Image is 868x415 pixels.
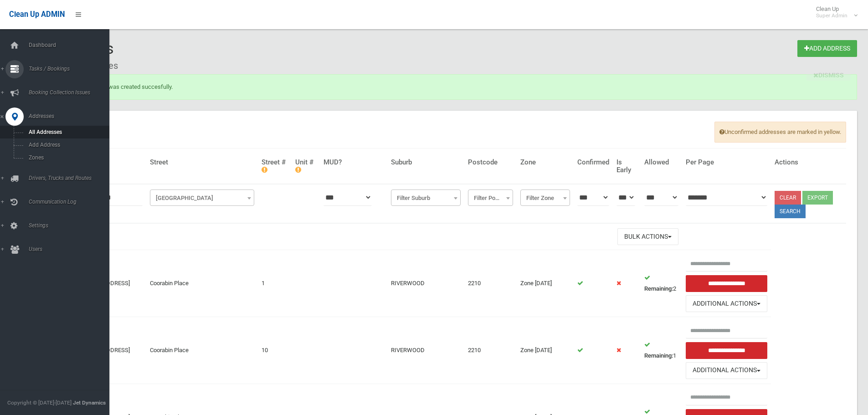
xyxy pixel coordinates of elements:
td: RIVERWOOD [387,317,464,384]
span: Drivers, Trucks and Routes [26,175,116,181]
span: Filter Suburb [393,192,458,205]
span: Copyright © [DATE]-[DATE] [7,400,72,406]
a: Add Address [797,40,857,57]
h4: Street [150,159,254,166]
h4: Unit # [295,159,316,174]
h4: Is Early [616,159,637,174]
td: Zone [DATE] [517,250,574,317]
span: Add Address [26,142,108,148]
td: Zone [DATE] [517,317,574,384]
button: Export [802,191,833,205]
span: Booking Collection Issues [26,89,116,96]
h4: Confirmed [577,159,609,166]
td: 2210 [464,317,517,384]
h4: Per Page [686,159,768,166]
h4: Suburb [391,159,461,166]
button: Bulk Actions [617,228,678,245]
button: Additional Actions [686,295,768,312]
span: Users [26,246,116,252]
span: Clean Up [812,5,857,19]
span: Settings [26,222,116,229]
span: Filter Suburb [391,190,461,206]
button: Additional Actions [686,362,768,379]
h4: Address [77,159,143,166]
td: 2 [641,250,682,317]
strong: Remaining: [644,285,673,292]
td: 1 [258,250,292,317]
small: Super Admin [816,12,847,19]
td: 2210 [464,250,517,317]
span: Filter Street [150,190,254,206]
h4: Actions [775,159,842,166]
td: Coorabin Place [146,317,258,384]
h4: Zone [520,159,570,166]
strong: Jet Dynamics [73,400,106,406]
span: Addresses [26,113,116,119]
span: Filter Postcode [470,192,511,205]
span: Filter Zone [520,190,570,206]
span: Unconfirmed addresses are marked in yellow. [714,122,846,143]
span: All Addresses [26,129,108,135]
button: Search [775,205,806,218]
h4: Postcode [468,159,513,166]
span: Zones [26,154,108,161]
span: Communication Log [26,199,116,205]
h4: Street # [262,159,288,174]
td: 1 [641,317,682,384]
td: 10 [258,317,292,384]
span: Filter Zone [523,192,568,205]
span: Filter Postcode [468,190,513,206]
strong: Remaining: [644,352,673,359]
td: RIVERWOOD [387,250,464,317]
h4: MUD? [324,159,384,166]
span: Filter Street [152,192,252,205]
h4: Allowed [644,159,678,166]
a: close [806,69,851,81]
span: Tasks / Bookings [26,66,116,72]
span: Dashboard [26,42,116,48]
li: [STREET_ADDRESS] was created succesfully. [55,82,841,92]
td: Coorabin Place [146,250,258,317]
a: Clear [775,191,801,205]
span: Clean Up ADMIN [9,10,65,19]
